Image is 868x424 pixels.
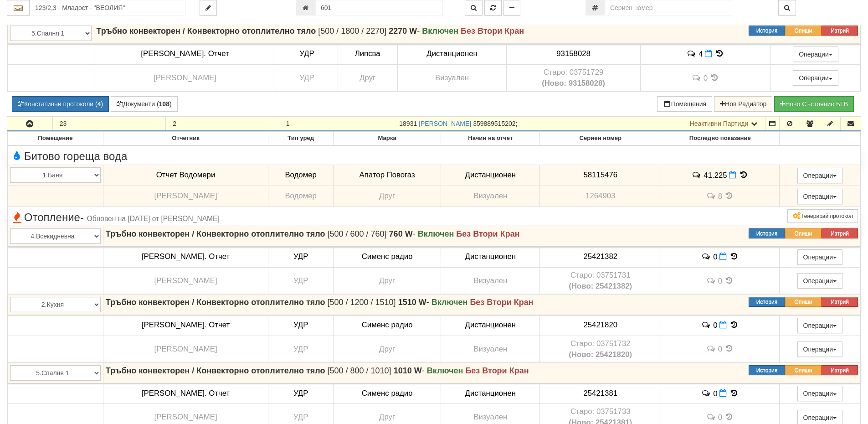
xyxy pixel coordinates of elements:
[10,212,220,223] span: Отопление
[154,276,217,285] span: [PERSON_NAME]
[142,252,230,261] span: [PERSON_NAME]. Отчет
[338,64,397,91] td: Друг
[422,26,458,36] strong: Включен
[334,315,441,336] td: Сименс радио
[334,267,441,294] td: Друг
[704,73,708,82] span: 0
[276,44,338,65] td: УДР
[706,276,718,285] span: История на забележките
[714,96,772,112] button: Нов Радиатор
[397,64,507,91] td: Визуален
[334,247,441,268] td: Сименс радио
[749,228,785,238] button: История
[441,336,540,362] td: Визуален
[718,276,722,285] span: 0
[706,191,718,200] span: История на забележките
[392,116,765,131] td: ;
[268,247,334,268] td: УДР
[52,116,166,131] td: 23
[719,389,727,397] i: Нов Отчет към 29/08/2025
[797,168,843,183] button: Операции
[793,70,838,86] button: Операции
[583,171,617,179] span: 58115476
[268,267,334,294] td: УДР
[389,26,420,36] span: -
[154,191,217,200] span: [PERSON_NAME]
[704,171,727,180] span: 41.225
[797,189,843,204] button: Операции
[156,171,215,179] span: Отчет Водомери
[106,366,325,375] strong: Тръбно конвекторен / Конвекторно отоплително тяло
[822,26,858,36] button: Изтрий
[159,100,169,108] b: 108
[441,383,540,404] td: Дистанционен
[389,26,417,36] strong: 2270 W
[399,120,417,127] span: Партида №
[397,44,507,65] td: Дистанционен
[718,345,722,353] span: 0
[701,389,713,398] span: История на забележките
[701,252,713,261] span: История на забележките
[268,336,334,362] td: УДР
[334,336,441,362] td: Друг
[111,96,178,112] button: Документи (108)
[822,365,858,375] button: Изтрий
[787,209,858,223] button: Генерирай протокол
[98,100,101,108] b: 4
[749,26,785,36] button: История
[8,131,103,145] th: Помещение
[334,131,441,145] th: Марка
[797,386,843,401] button: Операции
[542,79,605,88] b: (Ново: 93158028)
[690,120,749,127] span: Неактивни Партиди
[87,215,220,222] span: Обновен на [DATE] от [PERSON_NAME]
[797,318,843,333] button: Операции
[106,298,325,307] strong: Тръбно конвекторен / Конвекторно отоплително тяло
[441,315,540,336] td: Дистанционен
[749,365,785,375] button: История
[540,267,661,294] td: Устройство със сериен номер 03751731 беше подменено от устройство със сериен номер 25421382
[739,171,749,179] span: История на показанията
[793,47,838,62] button: Операции
[705,50,712,57] i: Нов Отчет към 29/08/2025
[268,383,334,404] td: УДР
[431,298,468,307] strong: Включен
[103,131,268,145] th: Отчетник
[706,413,718,421] span: История на забележките
[10,150,127,162] span: Битово гореща вода
[398,298,426,307] strong: 1510 W
[389,229,413,238] strong: 760 W
[569,282,632,290] b: (Ново: 25421382)
[441,165,540,186] td: Дистанционен
[142,321,230,329] span: [PERSON_NAME]. Отчет
[583,389,617,398] span: 25421381
[334,165,441,186] td: Апатор Повогаз
[822,297,858,307] button: Изтрий
[692,171,704,179] span: История на забележките
[719,321,727,329] i: Нов Отчет към 29/08/2025
[338,44,397,65] td: Липсва
[268,165,334,186] td: Водомер
[441,247,540,268] td: Дистанционен
[785,297,822,307] button: Опиши
[540,131,661,145] th: Сериен номер
[729,321,739,329] span: История на показанията
[797,273,843,289] button: Операции
[714,49,724,58] span: История на показанията
[106,229,325,238] strong: Тръбно конвекторен / Конвекторно отоплително тяло
[507,64,640,91] td: Устройство със сериен номер 03751729 беше подменено от устройство със сериен номер 93158028
[327,366,391,375] span: [500 / 800 / 1010]
[540,186,661,207] td: 1264903
[540,336,661,362] td: Устройство със сериен номер 03751732 беше подменено от устройство със сериен номер 25421820
[774,96,854,112] button: Новo Състояние БГВ
[327,298,395,307] span: [500 / 1200 / 1510]
[661,131,779,145] th: Последно показание
[701,321,713,329] span: История на забележките
[318,26,386,36] span: [500 / 1800 / 2270]
[724,344,734,353] span: История на показанията
[398,298,429,307] span: -
[713,321,717,329] span: 0
[268,186,334,207] td: Водомер
[418,229,454,238] strong: Включен
[461,26,524,36] strong: Без Втори Кран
